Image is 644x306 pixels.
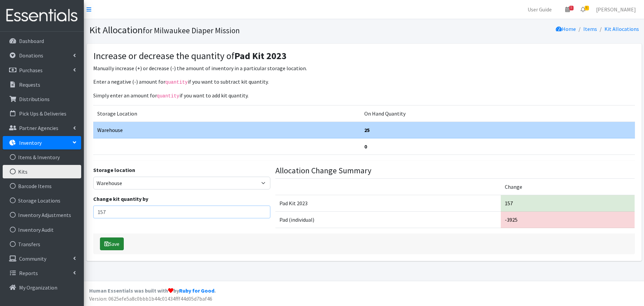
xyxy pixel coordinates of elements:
[3,266,81,280] a: Reports
[501,195,635,211] td: 157
[3,136,81,149] a: Inventory
[583,26,597,32] a: Items
[93,105,360,122] td: Storage Location
[3,107,81,120] a: Pick Ups & Deliveries
[275,195,501,211] td: Pad Kit 2023
[19,38,44,44] p: Dashboard
[93,64,635,72] p: Manually increase (+) or decrease (-) the amount of inventory in a particular storage location.
[19,81,40,88] p: Requests
[3,92,81,106] a: Distributions
[3,34,81,48] a: Dashboard
[591,3,641,16] a: [PERSON_NAME]
[93,91,635,100] p: Simply enter an amount for if you want to add kit quantity.
[19,125,58,131] p: Partner Agencies
[89,295,212,302] span: Version: 0625efe5a8c0bbb1b44c01434fff44d05d7baf46
[3,252,81,265] a: Community
[19,270,38,276] p: Reports
[93,195,148,203] label: Change kit quantity by
[3,208,81,222] a: Inventory Adjustments
[19,255,46,262] p: Community
[179,287,214,294] a: Ruby for Good
[560,3,575,16] a: 5
[522,3,557,16] a: User Guide
[100,237,124,250] button: Save
[3,281,81,294] a: My Organization
[3,165,81,178] a: Kits
[19,67,43,74] p: Purchases
[575,3,591,16] a: 6
[3,121,81,135] a: Partner Agencies
[93,78,635,86] p: Enter a negative (-) amount for if you want to subtract kit quantity.
[19,96,50,102] p: Distributions
[19,52,43,59] p: Donations
[143,26,240,35] small: for Milwaukee Diaper Mission
[364,143,367,150] strong: 0
[3,4,81,27] img: HumanEssentials
[157,93,179,99] code: quantity
[364,127,370,133] strong: 25
[275,166,635,176] h4: Allocation Change Summary
[165,80,188,85] code: quantity
[3,237,81,251] a: Transfers
[19,110,66,117] p: Pick Ups & Deliveries
[3,150,81,164] a: Items & Inventory
[234,50,286,62] strong: Pad Kit 2023
[89,24,362,36] h1: Kit Allocation
[3,179,81,193] a: Barcode Items
[501,178,635,195] td: Change
[3,49,81,62] a: Donations
[93,122,360,138] td: Warehouse
[3,78,81,91] a: Requests
[501,211,635,228] td: -3925
[3,223,81,236] a: Inventory Audit
[3,63,81,77] a: Purchases
[604,26,639,32] a: Kit Allocations
[585,6,589,10] span: 6
[569,6,574,10] span: 5
[19,139,42,146] p: Inventory
[275,211,501,228] td: Pad (individual)
[93,166,135,174] label: Storage location
[360,105,635,122] td: On Hand Quantity
[89,287,216,294] strong: Human Essentials was built with by .
[556,26,576,32] a: Home
[19,284,57,291] p: My Organization
[93,50,635,62] h3: Increase or decrease the quantity of
[3,194,81,207] a: Storage Locations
